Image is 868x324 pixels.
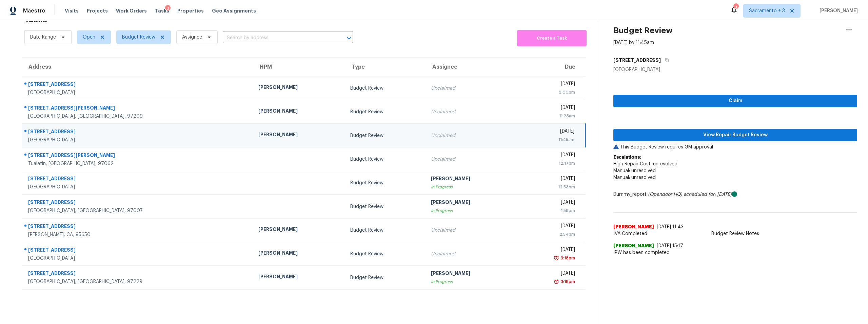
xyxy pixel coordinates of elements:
[613,230,857,237] span: IVA Completed
[258,108,339,116] div: [PERSON_NAME]
[431,156,512,163] div: Unclaimed
[258,84,339,92] div: [PERSON_NAME]
[613,129,857,141] button: View Repair Budget Review
[707,230,763,237] span: Budget Review Notes
[522,136,574,143] div: 11:45am
[431,270,512,278] div: [PERSON_NAME]
[613,57,661,64] h5: [STREET_ADDRESS]
[116,7,147,14] span: Work Orders
[522,89,575,96] div: 9:00pm
[253,57,345,76] th: HPM
[28,105,248,113] div: [STREET_ADDRESS][PERSON_NAME]
[522,207,575,214] div: 1:58pm
[350,274,420,281] div: Budget Review
[559,278,575,285] div: 3:18pm
[613,175,656,180] span: Manual: unresolved
[350,227,420,234] div: Budget Review
[350,109,420,115] div: Budget Review
[522,223,575,231] div: [DATE]
[28,247,248,255] div: [STREET_ADDRESS]
[345,57,426,76] th: Type
[24,16,47,23] h2: Tasks
[613,27,673,34] h2: Budget Review
[28,223,248,231] div: [STREET_ADDRESS]
[613,39,654,46] div: [DATE] by 11:45am
[28,81,248,89] div: [STREET_ADDRESS]
[28,113,248,120] div: [GEOGRAPHIC_DATA], [GEOGRAPHIC_DATA], 97209
[28,89,248,96] div: [GEOGRAPHIC_DATA]
[426,57,517,76] th: Assignee
[749,7,785,14] span: Sacramento + 3
[431,251,512,257] div: Unclaimed
[657,244,683,248] span: [DATE] 15:17
[517,30,587,46] button: Create a Task
[619,97,852,105] span: Claim
[431,132,512,139] div: Unclaimed
[258,273,339,282] div: [PERSON_NAME]
[28,255,248,262] div: [GEOGRAPHIC_DATA]
[520,34,583,42] span: Create a Task
[28,184,248,190] div: [GEOGRAPHIC_DATA]
[517,57,585,76] th: Due
[522,113,575,119] div: 11:23am
[350,203,420,210] div: Budget Review
[657,225,684,229] span: [DATE] 11:43
[350,85,420,92] div: Budget Review
[258,250,339,258] div: [PERSON_NAME]
[83,34,95,41] span: Open
[817,7,858,14] span: [PERSON_NAME]
[613,242,654,249] span: [PERSON_NAME]
[522,199,575,207] div: [DATE]
[28,152,248,160] div: [STREET_ADDRESS][PERSON_NAME]
[522,231,575,238] div: 2:54pm
[613,95,857,107] button: Claim
[28,137,248,143] div: [GEOGRAPHIC_DATA]
[28,231,248,238] div: [PERSON_NAME], CA, 95650
[65,7,79,14] span: Visits
[431,207,512,214] div: In Progress
[223,33,334,43] input: Search by address
[350,132,420,139] div: Budget Review
[344,33,354,43] button: Open
[522,160,575,167] div: 12:17pm
[431,109,512,115] div: Unclaimed
[28,207,248,214] div: [GEOGRAPHIC_DATA], [GEOGRAPHIC_DATA], 97007
[613,191,857,198] div: Dummy_report
[733,4,738,11] div: 3
[87,7,108,14] span: Projects
[350,251,420,257] div: Budget Review
[122,34,155,41] span: Budget Review
[28,199,248,207] div: [STREET_ADDRESS]
[613,66,857,73] div: [GEOGRAPHIC_DATA]
[613,162,677,166] span: High Repair Cost: unresolved
[559,255,575,261] div: 3:18pm
[648,192,682,197] i: (Opendoor HQ)
[613,224,654,230] span: [PERSON_NAME]
[28,278,248,285] div: [GEOGRAPHIC_DATA], [GEOGRAPHIC_DATA], 97229
[522,184,575,190] div: 12:53pm
[28,270,248,278] div: [STREET_ADDRESS]
[350,180,420,186] div: Budget Review
[23,7,45,14] span: Maestro
[258,226,339,234] div: [PERSON_NAME]
[258,131,339,140] div: [PERSON_NAME]
[522,104,575,113] div: [DATE]
[165,5,171,12] div: 3
[22,57,253,76] th: Address
[522,128,574,136] div: [DATE]
[431,175,512,184] div: [PERSON_NAME]
[554,278,559,285] img: Overdue Alarm Icon
[431,278,512,285] div: In Progress
[684,192,732,197] i: scheduled for: [DATE]
[522,80,575,89] div: [DATE]
[522,270,575,278] div: [DATE]
[177,7,204,14] span: Properties
[212,7,256,14] span: Geo Assignments
[28,160,248,167] div: Tualatin, [GEOGRAPHIC_DATA], 97062
[522,175,575,184] div: [DATE]
[613,155,641,160] b: Escalations:
[350,156,420,163] div: Budget Review
[619,131,852,139] span: View Repair Budget Review
[613,168,656,173] span: Manual: unresolved
[431,85,512,92] div: Unclaimed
